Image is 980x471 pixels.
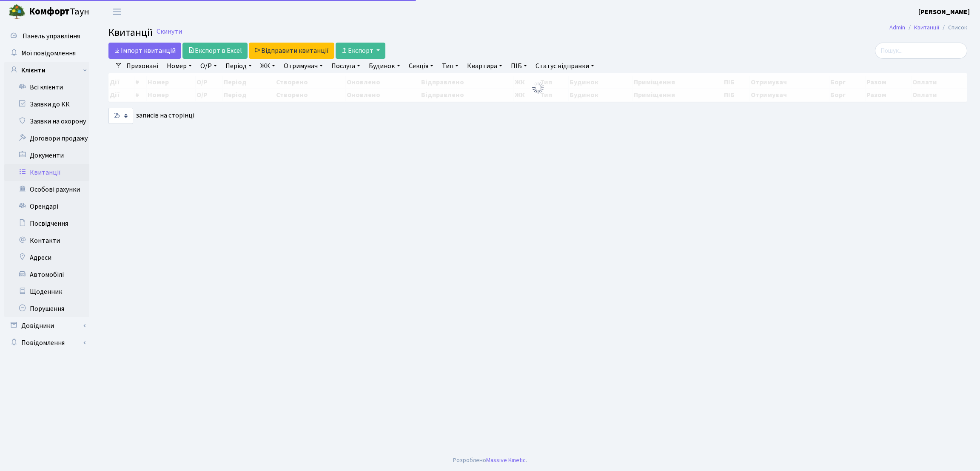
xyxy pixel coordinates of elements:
a: Відправити квитанції [249,43,334,59]
a: Порушення [4,300,89,317]
a: Довідники [4,317,89,334]
a: Послуга [328,59,364,73]
a: Квитанції [914,23,939,32]
a: Всі клієнти [4,79,89,96]
a: Особові рахунки [4,181,89,198]
a: Орендарі [4,198,89,215]
select: записів на сторінці [108,108,133,124]
a: Експорт в Excel [182,43,248,59]
div: Розроблено . [453,456,527,465]
button: Переключити навігацію [106,5,128,19]
b: Комфорт [29,5,70,18]
a: Панель управління [4,28,89,45]
span: Таун [29,5,89,19]
a: Заявки на охорону [4,113,89,130]
a: Квартира [464,59,506,73]
button: Експорт [336,43,385,59]
a: Клієнти [4,62,89,79]
a: Квитанції [4,164,89,181]
a: Тип [439,59,462,73]
a: ПІБ [507,59,530,73]
a: Будинок [365,59,403,73]
a: Заявки до КК [4,96,89,113]
a: Документи [4,147,89,164]
a: Отримувач [280,59,326,73]
a: Договори продажу [4,130,89,147]
a: Повідомлення [4,334,89,351]
a: Скинути [157,28,182,36]
nav: breadcrumb [877,19,980,37]
a: Автомобілі [4,266,89,283]
span: Мої повідомлення [21,49,76,58]
a: Приховані [123,59,162,73]
span: Панель управління [23,32,80,41]
img: Обробка... [531,81,545,95]
a: Посвідчення [4,215,89,232]
a: Секція [405,59,437,73]
a: О/Р [197,59,220,73]
img: logo.png [9,3,26,20]
a: Щоденник [4,283,89,300]
li: Список [939,23,967,32]
a: Адреси [4,249,89,266]
a: Iмпорт квитанцій [108,43,181,59]
a: Admin [889,23,905,32]
a: Номер [163,59,195,73]
a: Мої повідомлення [4,45,89,62]
a: Період [222,59,255,73]
input: Пошук... [875,43,967,59]
a: Massive Kinetic [486,456,526,465]
a: [PERSON_NAME] [918,7,970,17]
span: Квитанції [108,25,153,40]
a: Статус відправки [532,59,598,73]
label: записів на сторінці [108,108,194,124]
a: Контакти [4,232,89,249]
a: ЖК [257,59,279,73]
b: [PERSON_NAME] [918,7,970,17]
